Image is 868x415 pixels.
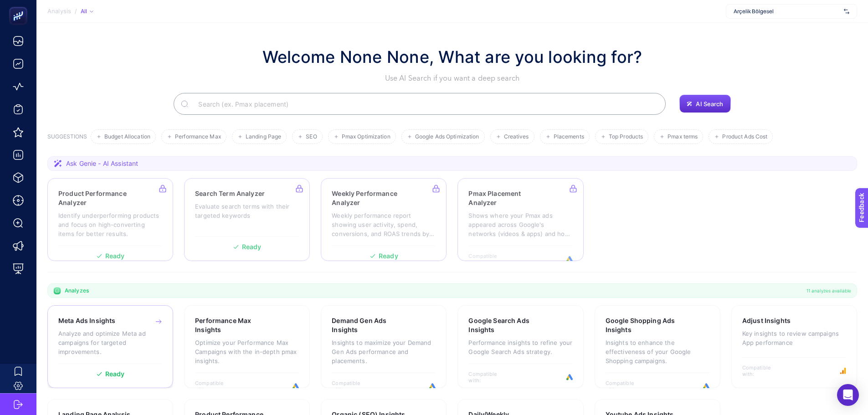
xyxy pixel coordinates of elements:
span: Budget Allocation [104,133,150,140]
a: Google Search Ads InsightsPerformance insights to refine your Google Search Ads strategy.Compatib... [457,305,583,388]
span: Performance Max [175,133,221,140]
span: AI Search [696,100,723,108]
h3: Adjust Insights [742,316,791,325]
span: Pmax terms [668,133,698,140]
img: svg%3e [844,7,849,16]
span: Compatible with: [742,364,783,377]
span: Google Ads Optimization [415,133,479,140]
p: Key insights to review campaigns App performance [742,329,846,347]
input: Search [191,91,658,117]
p: Optimize your Performance Max Campaigns with the in-depth pmax insights. [195,338,299,365]
p: Performance insights to refine your Google Search Ads strategy. [468,338,572,356]
h3: Google Search Ads Insights [468,316,544,334]
a: Adjust InsightsKey insights to review campaigns App performanceCompatible with: [731,305,857,388]
span: Analyzes [65,287,89,294]
span: Compatible with: [606,380,647,393]
span: Creatives [504,133,529,140]
span: Compatible with: [468,371,509,384]
span: Feedback [5,3,35,10]
span: Placements [554,133,584,140]
a: Weekly Performance AnalyzerWeekly performance report showing user activity, spend, conversions, a... [321,178,447,261]
button: AI Search [679,95,730,113]
span: Ask Genie - AI Assistant [66,159,138,168]
span: Ready [105,371,125,377]
a: Product Performance AnalyzerIdentify underperforming products and focus on high-converting items ... [47,178,173,261]
span: Analysis [47,8,71,15]
span: / [75,7,77,15]
h3: Demand Gen Ads Insights [332,316,407,334]
a: Pmax Placement AnalyzerShows where your Pmax ads appeared across Google's networks (videos & apps... [457,178,583,261]
h1: Welcome None None, What are you looking for? [262,45,642,69]
span: Compatible with: [332,380,373,393]
a: Performance Max InsightsOptimize your Performance Max Campaigns with the in-depth pmax insights.C... [184,305,310,388]
h3: Performance Max Insights [195,316,271,334]
span: Product Ads Cost [722,133,767,140]
span: 11 analyzes available [806,287,851,294]
span: Top Products [609,133,643,140]
span: Landing Page [246,133,281,140]
p: Insights to enhance the effectiveness of your Google Shopping campaigns. [606,338,709,365]
div: All [81,8,93,15]
p: Insights to maximize your Demand Gen Ads performance and placements. [332,338,436,365]
h3: Meta Ads Insights [58,316,115,325]
p: Use AI Search if you want a deep search [262,73,642,84]
span: SEO [306,133,317,140]
div: Open Intercom Messenger [837,384,859,406]
a: Google Shopping Ads InsightsInsights to enhance the effectiveness of your Google Shopping campaig... [595,305,720,388]
a: Search Term AnalyzerEvaluate search terms with their targeted keywordsReady [184,178,310,261]
a: Demand Gen Ads InsightsInsights to maximize your Demand Gen Ads performance and placements.Compat... [321,305,447,388]
span: Compatible with: [195,380,236,393]
a: Meta Ads InsightsAnalyze and optimize Meta ad campaigns for targeted improvements.Ready [47,305,173,388]
h3: SUGGESTIONS [47,133,87,144]
span: Pmax Optimization [342,133,390,140]
h3: Google Shopping Ads Insights [606,316,682,334]
p: Analyze and optimize Meta ad campaigns for targeted improvements. [58,329,162,356]
span: Arçelik Bölgesel [734,8,840,15]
